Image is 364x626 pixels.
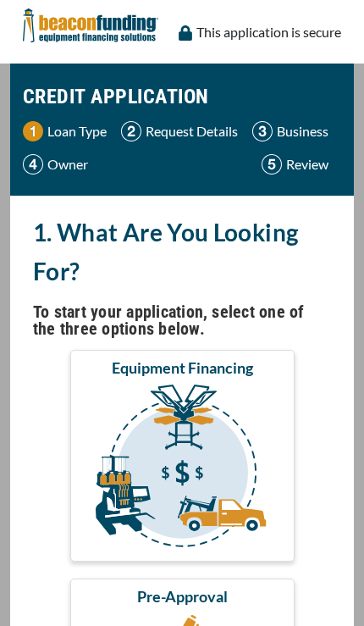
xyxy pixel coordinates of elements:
[47,154,88,175] p: Owner
[252,121,273,141] img: Step 3
[262,154,282,175] img: Step 5
[179,25,192,41] img: lock icon to convery security
[33,303,331,337] h4: To start your application, select one of the three options below.
[137,586,228,607] span: Pre-Approval
[70,350,295,562] button: Equipment Financing
[23,72,341,121] h1: CREDIT APPLICATION
[146,121,238,141] p: Request Details
[196,22,341,42] p: This application is secure
[74,385,291,554] img: Equipment Financing
[121,121,141,141] img: Step 2
[47,121,107,141] p: Loan Type
[33,213,331,291] h2: 1. What Are You Looking For?
[286,154,328,175] p: Review
[112,357,253,378] span: Equipment Financing
[23,154,43,175] img: Step 4
[277,121,328,141] p: Business
[23,121,43,141] img: Step 1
